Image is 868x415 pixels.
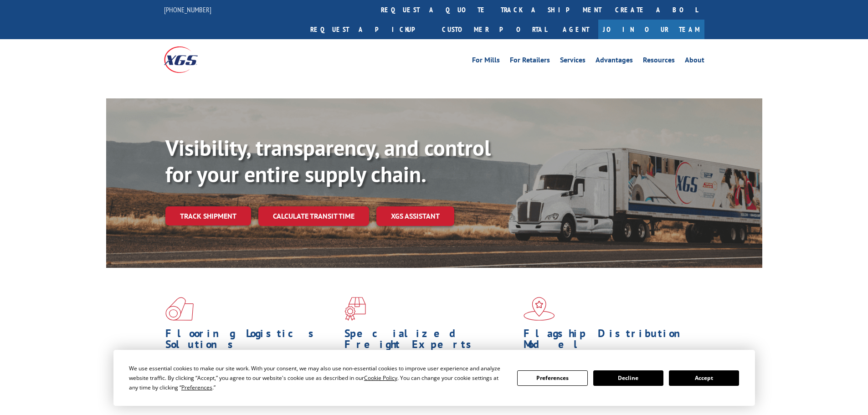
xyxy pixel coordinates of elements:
[685,56,704,67] a: About
[303,20,435,39] a: Request a pickup
[165,133,491,188] b: Visibility, transparency, and control for your entire supply chain.
[165,206,251,225] a: Track shipment
[517,370,587,386] button: Preferences
[165,328,338,354] h1: Flooring Logistics Solutions
[258,206,369,226] a: Calculate transit time
[524,328,696,354] h1: Flagship Distribution Model
[364,374,397,382] span: Cookie Policy
[560,56,586,67] a: Services
[669,370,739,386] button: Accept
[164,5,211,14] a: [PHONE_NUMBER]
[344,328,517,354] h1: Specialized Freight Experts
[596,56,633,67] a: Advantages
[510,56,550,67] a: For Retailers
[554,20,598,39] a: Agent
[643,56,675,67] a: Resources
[376,206,454,226] a: XGS ASSISTANT
[344,297,366,321] img: xgs-icon-focused-on-flooring-red
[181,384,212,391] span: Preferences
[598,20,704,39] a: Join Our Team
[165,297,194,321] img: xgs-icon-total-supply-chain-intelligence-red
[593,370,663,386] button: Decline
[113,350,755,406] div: Cookie Consent Prompt
[524,297,555,321] img: xgs-icon-flagship-distribution-model-red
[129,364,506,392] div: We use essential cookies to make our site work. With your consent, we may also use non-essential ...
[472,56,500,67] a: For Mills
[435,20,554,39] a: Customer Portal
